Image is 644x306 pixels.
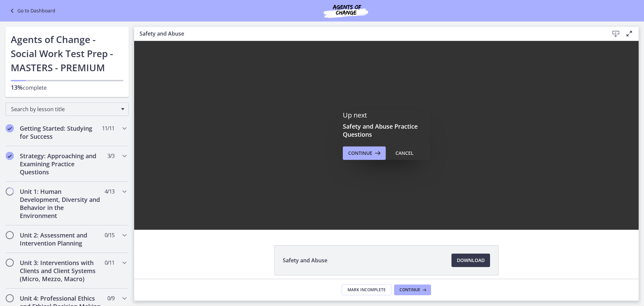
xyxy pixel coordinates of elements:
[107,294,114,302] span: 0 / 9
[11,83,23,91] span: 13%
[390,146,419,160] button: Cancel
[20,259,102,283] h2: Unit 3: Interventions with Clients and Client Systems (Micro, Mezzo, Macro)
[8,7,55,15] a: Go to Dashboard
[11,105,118,113] span: Search by lesson title
[457,256,485,264] span: Download
[451,254,490,267] a: Download
[5,102,129,116] div: Search by lesson title
[20,124,102,140] h2: Getting Started: Studying for Success
[306,3,386,19] img: Agents of Change
[6,152,14,160] i: Completed
[343,111,430,120] p: Up next
[105,259,114,267] span: 0 / 11
[105,231,114,239] span: 0 / 15
[20,152,102,176] h2: Strategy: Approaching and Examining Practice Questions
[140,30,598,38] h3: Safety and Abuse
[283,256,327,264] span: Safety and Abuse
[394,285,431,295] button: Continue
[11,32,123,75] h1: Agents of Change - Social Work Test Prep - MASTERS - PREMIUM
[342,285,391,295] button: Mark Incomplete
[343,122,430,138] h3: Safety and Abuse Practice Questions
[107,152,114,160] span: 3 / 3
[105,187,114,195] span: 4 / 13
[395,149,414,157] div: Cancel
[343,146,386,160] button: Continue
[11,83,123,92] p: complete
[6,124,14,132] i: Completed
[347,287,386,293] span: Mark Incomplete
[348,149,372,157] span: Continue
[20,231,102,247] h2: Unit 2: Assessment and Intervention Planning
[399,287,420,293] span: Continue
[102,124,114,132] span: 11 / 11
[20,187,102,220] h2: Unit 1: Human Development, Diversity and Behavior in the Environment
